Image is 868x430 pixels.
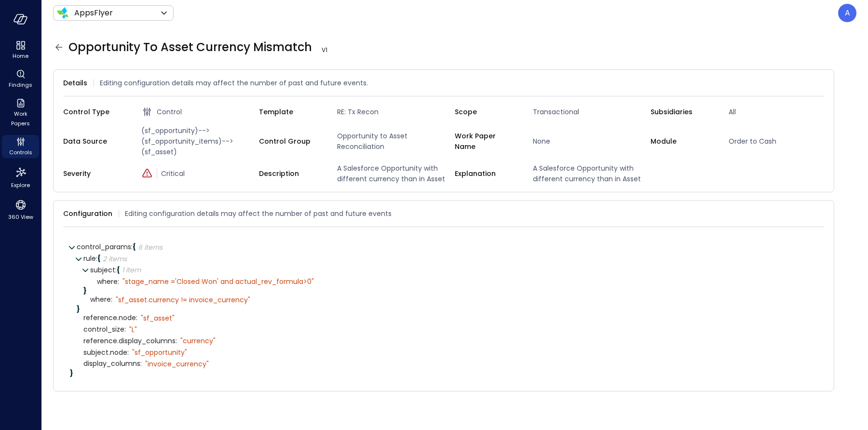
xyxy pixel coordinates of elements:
[124,324,126,334] span: :
[333,163,455,184] span: A Salesforce Opportunity with different currency than in Asset
[63,208,112,219] span: Configuration
[74,7,113,19] p: AppsFlyer
[68,40,331,55] span: Opportunity To Asset Currency Mismatch
[111,295,112,304] span: :
[2,96,39,129] div: Work Papers
[127,348,129,357] span: :
[455,131,517,152] span: Work Paper Name
[145,360,209,368] div: " invoice_currency"
[131,242,133,252] span: :
[63,107,126,117] span: Control Type
[90,265,117,275] span: subject
[845,7,850,19] p: A
[2,197,39,223] div: 360 View
[63,136,126,147] span: Data Source
[259,168,322,179] span: Description
[259,107,322,117] span: Template
[122,267,141,273] div: 1 item
[180,336,216,345] div: " currency"
[529,163,651,184] span: A Salesforce Opportunity with different currency than in Asset
[96,254,97,263] span: :
[97,278,119,285] span: where
[529,136,651,147] span: None
[129,325,137,334] div: " L"
[176,336,177,346] span: :
[83,349,129,356] span: subject.node
[455,168,517,179] span: Explanation
[118,277,119,286] span: :
[70,370,817,376] div: }
[122,277,314,286] div: " stage_name ='Closed Won' and actual_rev_formula>0"
[2,135,39,158] div: Controls
[77,306,817,312] div: }
[83,254,97,263] span: rule
[103,255,127,262] div: 2 items
[9,80,32,90] span: Findings
[529,107,651,117] span: Transactional
[725,136,846,147] span: Order to Cash
[115,265,117,275] span: :
[132,348,187,357] div: " sf_opportunity"
[83,337,177,345] span: reference.display_columns
[63,78,87,88] span: Details
[2,67,39,91] div: Findings
[333,107,455,117] span: RE: Tx Recon
[13,51,28,61] span: Home
[8,212,33,222] span: 360 View
[259,136,322,147] span: Control Group
[2,39,39,62] div: Home
[83,314,137,322] span: reference.node
[455,107,517,117] span: Scope
[318,45,331,55] span: V 1
[838,4,856,22] div: Avi Brandwain
[141,168,259,179] div: Critical
[725,107,846,117] span: All
[138,244,163,251] div: 6 items
[97,254,101,263] span: {
[2,164,39,191] div: Explore
[137,125,259,157] span: (sf_opportunity)-->(sf_opportunity_items)-->(sf_asset)
[83,360,142,367] span: display_columns
[83,287,817,294] div: }
[100,78,368,88] span: Editing configuration details may affect the number of past and future events.
[140,359,142,368] span: :
[141,314,175,322] div: " sf_asset"
[651,136,713,147] span: Module
[83,326,126,333] span: control_size
[333,131,455,152] span: Opportunity to Asset Reconciliation
[141,106,259,118] div: Control
[11,180,30,190] span: Explore
[651,107,713,117] span: Subsidiaries
[133,242,136,252] span: {
[116,296,250,304] div: " sf_asset.currency != invoice_currency"
[136,313,137,322] span: :
[9,148,32,157] span: Controls
[63,168,126,179] span: Severity
[125,208,392,219] span: Editing configuration details may affect the number of past and future events
[117,265,120,275] span: {
[6,109,35,128] span: Work Papers
[77,242,133,252] span: control_params
[57,7,68,19] img: Icon
[90,296,112,303] span: where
